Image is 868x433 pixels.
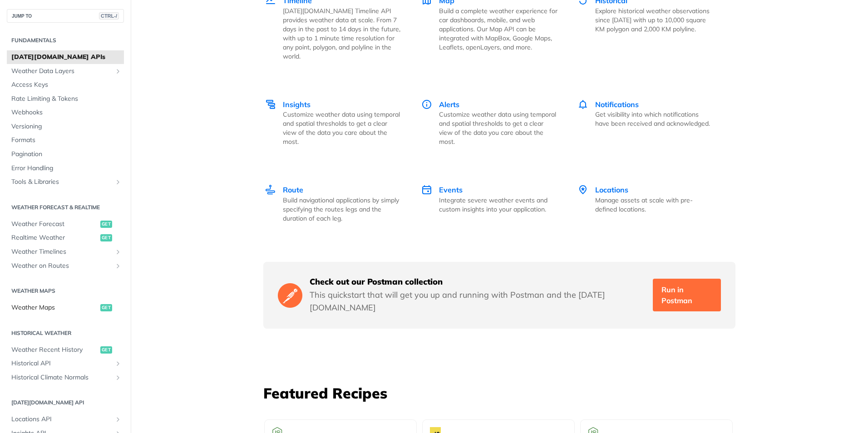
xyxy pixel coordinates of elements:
[567,80,724,166] a: Notifications Notifications Get visibility into which notifications have been received and acknow...
[7,162,124,175] a: Error Handling
[7,259,124,273] a: Weather on RoutesShow subpages for Weather on Routes
[11,415,112,424] span: Locations API
[421,184,432,195] img: Events
[263,383,735,403] h3: Featured Recipes
[265,99,276,110] img: Insights
[114,262,122,270] button: Show subpages for Weather on Routes
[283,110,401,146] p: Customize weather data using temporal and spatial thresholds to get a clear view of the data you ...
[595,100,639,109] span: Notifications
[7,9,124,23] button: JUMP TOCTRL-/
[7,301,124,315] a: Weather Mapsget
[114,374,122,381] button: Show subpages for Historical Climate Normals
[7,413,124,426] a: Locations APIShow subpages for Locations API
[7,371,124,384] a: Historical Climate NormalsShow subpages for Historical Climate Normals
[283,196,401,223] p: Build navigational applications by simply specifying the routes legs and the duration of each leg.
[11,233,98,242] span: Realtime Weather
[7,399,124,407] h2: [DATE][DOMAIN_NAME] API
[7,357,124,370] a: Historical APIShow subpages for Historical API
[114,68,122,75] button: Show subpages for Weather Data Layers
[283,6,401,61] p: [DATE][DOMAIN_NAME] Timeline API provides weather data at scale. From 7 days in the past to 14 da...
[439,100,459,109] span: Alerts
[283,185,303,194] span: Route
[11,136,122,145] span: Formats
[11,94,122,103] span: Rate Limiting & Tokens
[7,329,124,337] h2: Historical Weather
[7,203,124,212] h2: Weather Forecast & realtime
[11,150,122,159] span: Pagination
[595,6,714,34] p: Explore historical weather observations since [DATE] with up to 10,000 square KM polygon and 2,00...
[283,100,311,109] span: Insights
[439,185,463,194] span: Events
[100,221,112,228] span: get
[114,416,122,423] button: Show subpages for Locations API
[264,80,411,166] a: Insights Insights Customize weather data using temporal and spatial thresholds to get a clear vie...
[11,303,98,312] span: Weather Maps
[7,50,124,64] a: [DATE][DOMAIN_NAME] APIs
[577,184,588,195] img: Locations
[11,67,112,76] span: Weather Data Layers
[11,261,112,271] span: Weather on Routes
[7,287,124,295] h2: Weather Maps
[411,80,567,166] a: Alerts Alerts Customize weather data using temporal and spatial thresholds to get a clear view of...
[11,80,122,89] span: Access Keys
[7,245,124,259] a: Weather TimelinesShow subpages for Weather Timelines
[7,231,124,245] a: Realtime Weatherget
[11,164,122,173] span: Error Handling
[99,12,119,20] span: CTRL-/
[100,234,112,241] span: get
[411,165,567,242] a: Events Events Integrate severe weather events and custom insights into your application.
[310,276,646,287] h5: Check out our Postman collection
[567,165,724,242] a: Locations Locations Manage assets at scale with pre-defined locations.
[11,220,98,229] span: Weather Forecast
[11,373,112,382] span: Historical Climate Normals
[265,184,276,195] img: Route
[278,282,302,309] img: Postman Logo
[310,289,646,314] p: This quickstart that will get you up and running with Postman and the [DATE][DOMAIN_NAME]
[11,122,122,131] span: Versioning
[439,110,557,146] p: Customize weather data using temporal and spatial thresholds to get a clear view of the data you ...
[11,53,122,62] span: [DATE][DOMAIN_NAME] APIs
[11,359,112,368] span: Historical API
[595,185,628,194] span: Locations
[7,92,124,106] a: Rate Limiting & Tokens
[7,175,124,189] a: Tools & LibrariesShow subpages for Tools & Libraries
[421,99,432,110] img: Alerts
[577,99,588,110] img: Notifications
[439,196,557,214] p: Integrate severe weather events and custom insights into your application.
[439,6,557,52] p: Build a complete weather experience for car dashboards, mobile, and web applications. Our Map API...
[114,178,122,186] button: Show subpages for Tools & Libraries
[7,148,124,161] a: Pagination
[7,133,124,147] a: Formats
[7,78,124,92] a: Access Keys
[7,120,124,133] a: Versioning
[7,343,124,357] a: Weather Recent Historyget
[7,36,124,44] h2: Fundamentals
[114,248,122,256] button: Show subpages for Weather Timelines
[11,108,122,117] span: Webhooks
[7,217,124,231] a: Weather Forecastget
[595,110,714,128] p: Get visibility into which notifications have been received and acknowledged.
[7,64,124,78] a: Weather Data LayersShow subpages for Weather Data Layers
[11,177,112,187] span: Tools & Libraries
[100,304,112,311] span: get
[100,346,112,354] span: get
[653,279,721,311] a: Run in Postman
[114,360,122,367] button: Show subpages for Historical API
[11,345,98,354] span: Weather Recent History
[264,165,411,242] a: Route Route Build navigational applications by simply specifying the routes legs and the duration...
[11,247,112,256] span: Weather Timelines
[595,196,714,214] p: Manage assets at scale with pre-defined locations.
[7,106,124,119] a: Webhooks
